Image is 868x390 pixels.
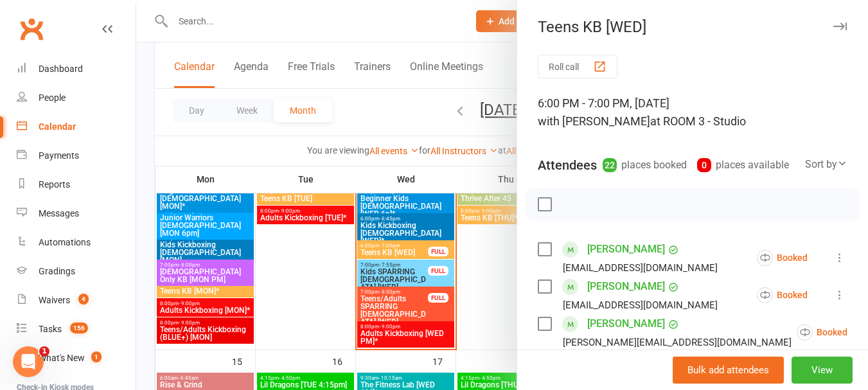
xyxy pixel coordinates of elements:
[78,294,89,305] span: 4
[757,287,808,303] div: Booked
[15,13,48,45] a: Clubworx
[17,55,136,84] a: Dashboard
[563,297,718,314] div: [EMAIL_ADDRESS][DOMAIN_NAME]
[538,114,650,128] span: with [PERSON_NAME]
[538,94,847,130] div: 6:00 PM - 7:00 PM, [DATE]
[587,239,665,260] a: [PERSON_NAME]
[673,357,784,384] button: Bulk add attendees
[91,351,102,362] span: 1
[17,344,136,373] a: What's New1
[39,150,79,161] div: Payments
[39,179,70,190] div: Reports
[39,353,85,363] div: What's New
[13,346,44,377] iframe: Intercom live chat
[650,114,746,128] span: at ROOM 3 - Studio
[792,357,853,384] button: View
[39,346,49,357] span: 1
[17,257,136,286] a: Gradings
[603,156,687,174] div: places booked
[17,112,136,141] a: Calendar
[17,315,136,344] a: Tasks 156
[17,199,136,228] a: Messages
[17,228,136,257] a: Automations
[697,158,711,172] div: 0
[39,295,70,305] div: Waivers
[17,170,136,199] a: Reports
[757,250,808,266] div: Booked
[603,158,617,172] div: 22
[517,18,868,36] div: Teens KB [WED]
[587,314,665,334] a: [PERSON_NAME]
[17,84,136,112] a: People
[39,237,91,247] div: Automations
[39,93,66,103] div: People
[39,324,62,334] div: Tasks
[797,324,847,341] div: Booked
[17,286,136,315] a: Waivers 4
[563,334,792,351] div: [PERSON_NAME][EMAIL_ADDRESS][DOMAIN_NAME]
[39,208,79,218] div: Messages
[70,323,88,333] span: 156
[538,55,617,78] button: Roll call
[805,156,847,173] div: Sort by
[587,276,665,297] a: [PERSON_NAME]
[697,156,789,174] div: places available
[563,260,718,276] div: [EMAIL_ADDRESS][DOMAIN_NAME]
[39,266,75,276] div: Gradings
[538,156,597,174] div: Attendees
[39,121,76,132] div: Calendar
[39,64,83,74] div: Dashboard
[17,141,136,170] a: Payments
